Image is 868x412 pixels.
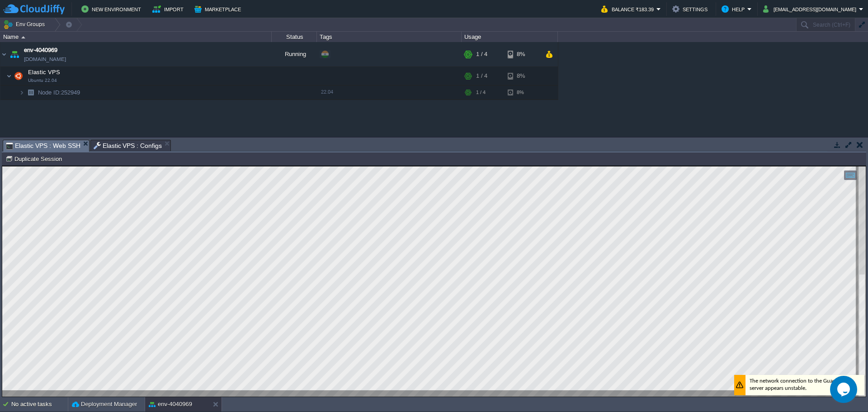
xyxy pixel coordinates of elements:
[149,400,192,409] button: env-4040969
[763,4,859,14] button: [EMAIL_ADDRESS][DOMAIN_NAME]
[317,32,461,42] div: Tags
[321,89,333,95] span: 22.04
[6,67,12,85] img: AMDAwAAAACH5BAEAAAAALAAAAAABAAEAAAICRAEAOw==
[272,42,317,66] div: Running
[476,67,487,85] div: 1 / 4
[27,68,61,76] span: Elastic VPS
[508,85,537,99] div: 8%
[3,4,65,15] img: CloudJiffy
[2,166,866,397] iframe: To enrich screen reader interactions, please activate Accessibility in Grammarly extension settings
[81,4,144,14] button: New Environment
[830,376,859,403] iframe: chat widget
[1,32,271,42] div: Name
[152,4,186,14] button: Import
[508,67,537,85] div: 8%
[722,4,747,14] button: Help
[476,85,486,99] div: 1 / 4
[28,78,57,83] span: Ubuntu 22.04
[11,397,68,412] div: No active tasks
[19,85,24,99] img: AMDAwAAAACH5BAEAAAAALAAAAAABAAEAAAICRAEAOw==
[508,42,537,66] div: 8%
[27,69,61,76] a: Elastic VPSUbuntu 22.04
[8,42,21,66] img: AMDAwAAAACH5BAEAAAAALAAAAAABAAEAAAICRAEAOw==
[476,42,487,66] div: 1 / 4
[272,32,316,42] div: Status
[94,140,162,151] span: Elastic VPS : Configs
[732,209,862,229] div: The network connection to the Guacamole server appears unstable.
[21,36,25,38] img: AMDAwAAAACH5BAEAAAAALAAAAAABAAEAAAICRAEAOw==
[72,400,137,409] button: Deployment Manager
[37,89,81,96] span: 252949
[3,18,48,31] button: Env Groups
[194,4,244,14] button: Marketplace
[672,4,710,14] button: Settings
[5,155,65,163] button: Duplicate Session
[37,89,81,96] a: Node ID:252949
[12,67,25,85] img: AMDAwAAAACH5BAEAAAAALAAAAAABAAEAAAICRAEAOw==
[462,32,557,42] div: Usage
[24,55,66,64] a: [DOMAIN_NAME]
[601,4,656,14] button: Balance ₹183.39
[0,42,8,66] img: AMDAwAAAACH5BAEAAAAALAAAAAABAAEAAAICRAEAOw==
[24,46,57,55] a: env-4040969
[38,89,61,96] span: Node ID:
[24,85,37,99] img: AMDAwAAAACH5BAEAAAAALAAAAAABAAEAAAICRAEAOw==
[6,140,80,152] span: Elastic VPS : Web SSH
